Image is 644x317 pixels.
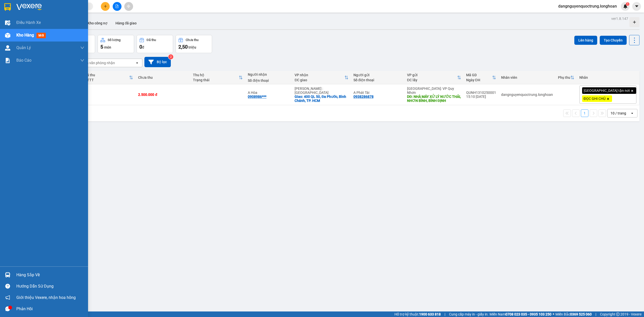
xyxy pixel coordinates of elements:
[295,78,344,82] div: ĐC giao
[353,78,402,82] div: Số điện thoại
[490,311,551,317] span: Miền Nam
[501,93,553,97] div: dangnguyenquoctrung.longhoan
[115,5,119,8] span: file-add
[5,58,10,63] img: solution-icon
[98,35,134,53] button: Số lượng5món
[168,54,173,59] sup: 2
[627,2,628,6] span: 1
[581,109,588,117] button: 1
[80,46,84,50] span: down
[82,71,136,84] th: Toggle SortBy
[394,311,441,317] span: Hỗ trợ kỹ thuật:
[176,35,212,53] button: Chưa thu2,50 triệu
[554,3,621,9] span: dangnguyenquoctrung.longhoan
[104,5,107,8] span: plus
[634,4,639,9] span: caret-down
[353,91,402,95] div: A Phát Tài
[405,71,464,84] th: Toggle SortBy
[4,3,11,11] img: logo-vxr
[5,295,10,300] span: notification
[144,57,171,67] button: Bộ lọc
[85,78,129,82] div: HTTT
[104,45,111,49] span: món
[570,312,592,316] strong: 0369 525 060
[142,45,144,49] span: đ
[407,73,457,77] div: VP gửi
[186,38,198,42] div: Chưa thu
[16,45,31,51] span: Quản Lý
[595,311,596,317] span: |
[108,38,120,42] div: Số lượng
[100,44,103,50] span: 5
[419,312,441,316] strong: 1900 633 818
[139,44,142,50] span: 0
[5,33,10,38] img: warehouse-icon
[449,311,488,317] span: Cung cấp máy in - giấy in:
[5,45,10,51] img: warehouse-icon
[178,44,188,50] span: 2,50
[464,71,499,84] th: Toggle SortBy
[553,313,554,315] span: ⚪️
[16,283,84,290] div: Hướng dẫn sử dụng
[80,58,84,62] span: down
[193,73,239,77] div: Thu hộ
[124,2,133,11] button: aim
[611,16,628,21] div: ver 1.8.147
[84,17,111,29] button: Kho công nợ
[188,45,196,49] span: triệu
[16,271,84,279] div: Hàng sắp về
[501,75,553,80] div: Nhân viên
[16,33,34,37] span: Kho hàng
[113,2,122,11] button: file-add
[5,272,10,278] img: warehouse-icon
[555,311,592,317] span: Miền Bắc
[101,2,110,11] button: plus
[629,17,639,27] div: Tạo kho hàng mới
[616,312,620,316] span: copyright
[80,60,115,65] div: Chọn văn phòng nhận
[16,57,31,63] span: Báo cáo
[16,305,84,313] div: Phản hồi
[407,95,461,103] div: DĐ: NHÀ MÁY XỬ LÝ NƯỚC THẢI, NHƠN BÌNH, BÌNH ĐỊNH
[292,71,351,84] th: Toggle SortBy
[36,33,46,38] span: mới
[626,2,629,6] sup: 1
[555,71,577,84] th: Toggle SortBy
[295,73,344,77] div: VP nhận
[85,73,129,77] div: Đã thu
[5,20,10,25] img: warehouse-icon
[248,78,290,83] div: Số điện thoại
[407,78,457,82] div: ĐC lấy
[353,95,374,99] div: 0938286878
[248,72,290,76] div: Người nhận
[505,312,551,316] strong: 0708 023 035 - 0935 103 250
[466,95,496,99] div: 15:10 [DATE]
[600,36,627,45] button: Tạo Chuyến
[127,5,130,8] span: aim
[5,306,10,311] span: message
[407,87,461,95] div: [GEOGRAPHIC_DATA]: VP Quy Nhơn
[5,284,10,289] span: question-circle
[445,311,445,317] span: |
[138,75,188,80] div: Chưa thu
[630,111,634,115] svg: open
[558,75,570,80] div: Phụ thu
[190,71,245,84] th: Toggle SortBy
[584,96,606,101] span: ĐỌC GHI CHÚ
[137,35,173,53] button: Đã thu0đ
[584,88,630,93] span: [GEOGRAPHIC_DATA] tận nơi
[147,38,156,42] div: Đã thu
[295,87,348,95] div: [PERSON_NAME] : [GEOGRAPHIC_DATA]
[138,93,188,97] div: 2.500.000 đ
[135,61,139,65] svg: open
[16,19,41,26] span: Điều hành xe
[611,111,626,116] div: 10 / trang
[574,36,597,45] button: Lên hàng
[193,78,239,82] div: Trạng thái
[623,4,628,9] img: icon-new-feature
[248,91,290,95] div: A Hòa
[16,294,76,301] span: Giới thiệu Vexere, nhận hoa hồng
[632,2,641,11] button: caret-down
[295,95,348,103] div: Giao: 400 QL 50, Đa Phước, Bình Chánh, TP. HCM
[466,78,492,82] div: Ngày ĐH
